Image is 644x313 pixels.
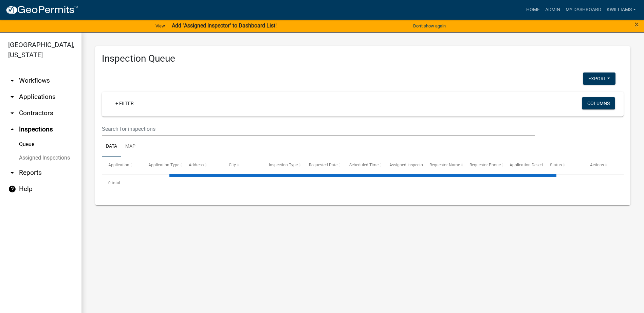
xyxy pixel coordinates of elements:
a: + Filter [110,97,139,109]
datatable-header-cell: Application Description [503,157,543,173]
span: Requested Date [309,163,337,167]
datatable-header-cell: Application Type [142,157,182,173]
datatable-header-cell: Requested Date [302,157,343,173]
span: Inspection Type [269,163,298,167]
span: Requestor Name [429,163,460,167]
datatable-header-cell: City [222,157,262,173]
button: Columns [582,97,615,109]
i: arrow_drop_down [8,77,16,85]
span: Requestor Phone [470,163,501,167]
span: Assigned Inspector [389,163,424,167]
span: Application Type [148,163,179,167]
i: arrow_drop_down [8,109,16,117]
datatable-header-cell: Status [543,157,583,173]
datatable-header-cell: Requestor Phone [463,157,503,173]
span: City [229,163,236,167]
span: Scheduled Time [349,163,379,167]
i: arrow_drop_down [8,169,16,177]
span: × [634,20,639,29]
span: Status [550,163,562,167]
i: arrow_drop_up [8,125,16,133]
span: Application [108,163,129,167]
datatable-header-cell: Application [102,157,142,173]
datatable-header-cell: Actions [584,157,624,173]
strong: Add "Assigned Inspector" to Dashboard List! [172,22,277,29]
a: View [153,20,168,32]
a: Home [523,3,542,16]
datatable-header-cell: Address [182,157,222,173]
input: Search for inspections [102,122,535,136]
h3: Inspection Queue [102,53,624,64]
button: Don't show again [410,20,448,32]
datatable-header-cell: Scheduled Time [343,157,383,173]
a: Data [102,136,121,158]
datatable-header-cell: Assigned Inspector [383,157,423,173]
span: Application Description [510,163,552,167]
button: Close [634,20,639,28]
span: Actions [590,163,604,167]
div: 0 total [102,174,624,191]
datatable-header-cell: Inspection Type [262,157,302,173]
datatable-header-cell: Requestor Name [423,157,463,173]
i: arrow_drop_down [8,93,16,101]
a: kwilliams [604,3,639,16]
span: Address [189,163,204,167]
a: My Dashboard [563,3,604,16]
i: help [8,185,16,193]
button: Export [583,72,615,85]
a: Admin [542,3,563,16]
a: Map [121,136,140,158]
